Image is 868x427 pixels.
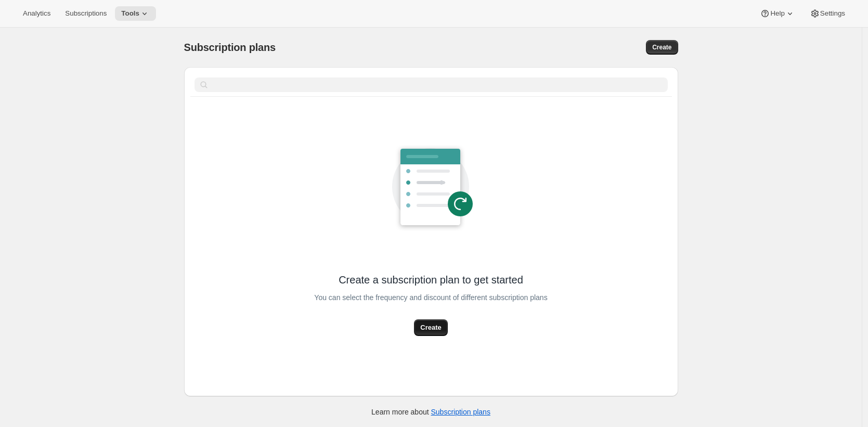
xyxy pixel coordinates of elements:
span: Subscription plans [184,42,276,53]
button: Subscriptions [59,6,113,21]
span: Analytics [23,9,50,18]
button: Help [754,6,801,21]
span: Help [770,9,784,18]
button: Settings [804,6,851,21]
button: Tools [115,6,156,21]
button: Create [414,319,447,336]
span: Create a subscription plan to get started [339,273,523,287]
span: Subscriptions [65,9,107,18]
span: Create [420,322,441,333]
span: Create [652,43,671,51]
span: Tools [121,9,139,18]
span: Settings [820,9,845,18]
a: Subscription plans [431,408,490,416]
button: Analytics [17,6,57,21]
p: Learn more about [371,407,490,417]
span: You can select the frequency and discount of different subscription plans [314,290,547,305]
button: Create [646,40,678,55]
